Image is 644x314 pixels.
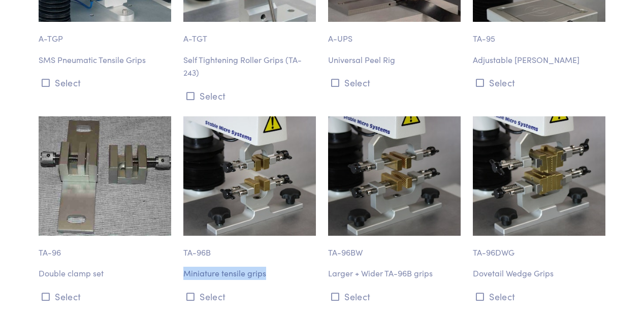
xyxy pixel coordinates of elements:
p: TA-95 [473,22,605,45]
button: Select [473,288,605,305]
p: A-UPS [328,22,461,45]
button: Select [183,288,316,305]
img: ta-96-double-clamp-set.jpg [39,116,171,236]
button: Select [183,87,316,104]
img: ta-96dwg_dovetail-wedge-grips.jpg [473,116,605,236]
p: Miniature tensile grips [183,267,316,280]
p: TA-96B [183,236,316,259]
p: Adjustable [PERSON_NAME] [473,53,605,67]
p: Larger + Wider TA-96B grips [328,267,461,280]
p: A-TGP [39,22,171,45]
p: SMS Pneumatic Tensile Grips [39,53,171,67]
button: Select [328,288,461,305]
button: Select [39,288,171,305]
img: ta-96bw_wide-miniature-grips.jpg [328,116,461,236]
p: TA-96DWG [473,236,605,259]
p: Dovetail Wedge Grips [473,267,605,280]
button: Select [39,74,171,91]
p: Self Tightening Roller Grips (TA-243) [183,53,316,79]
button: Select [473,74,605,91]
img: ta-96b_miniature-grips.jpg [183,116,316,236]
p: Universal Peel Rig [328,53,461,67]
p: TA-96BW [328,236,461,259]
button: Select [328,74,461,91]
p: A-TGT [183,22,316,45]
p: TA-96 [39,236,171,259]
p: Double clamp set [39,267,171,280]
